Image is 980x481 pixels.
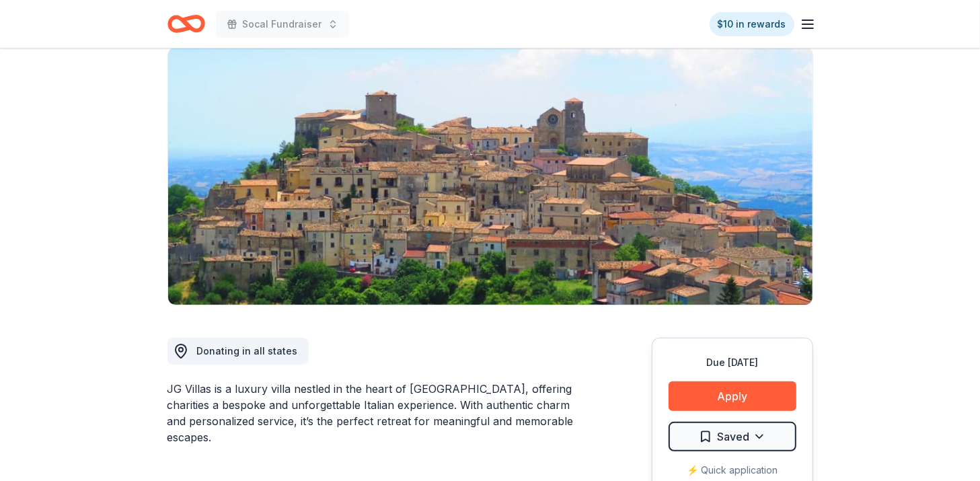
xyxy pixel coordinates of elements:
[167,381,587,445] div: JG Villas is a luxury villa nestled in the heart of [GEOGRAPHIC_DATA], offering charities a bespo...
[669,381,796,411] button: Apply
[168,48,813,305] img: Image for JG Villas
[710,12,794,36] a: $10 in rewards
[216,11,349,38] button: Socal Fundraiser
[669,462,796,478] div: ⚡️ Quick application
[167,8,205,40] a: Home
[243,16,322,32] span: Socal Fundraiser
[669,355,796,371] div: Due [DATE]
[718,428,750,445] span: Saved
[197,345,298,357] span: Donating in all states
[669,422,796,451] button: Saved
